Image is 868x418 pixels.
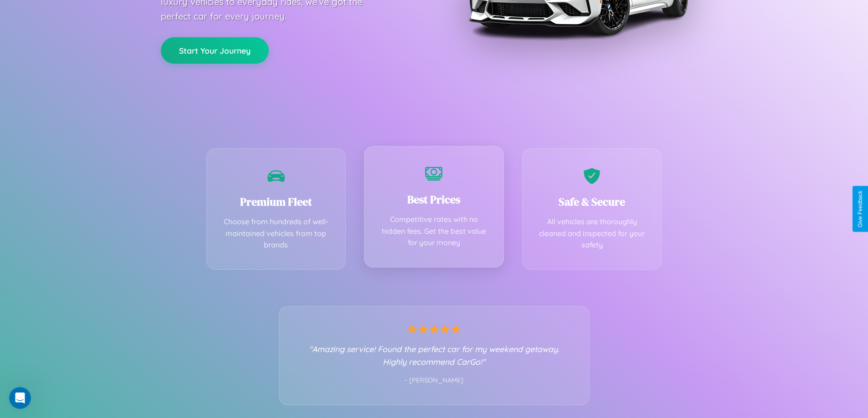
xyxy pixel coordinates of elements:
p: "Amazing service! Found the perfect car for my weekend getaway. Highly recommend CarGo!" [298,342,571,368]
iframe: Intercom live chat [9,387,31,409]
h3: Safe & Secure [536,194,648,209]
p: - [PERSON_NAME] [298,375,571,387]
p: Choose from hundreds of well-maintained vehicles from top brands [221,216,332,251]
div: Give Feedback [857,191,863,227]
p: All vehicles are thoroughly cleaned and inspected for your safety [536,216,648,251]
h3: Best Prices [378,192,490,207]
p: Competitive rates with no hidden fees. Get the best value for your money [378,214,490,249]
button: Start Your Journey [161,37,269,64]
h3: Premium Fleet [221,194,332,209]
